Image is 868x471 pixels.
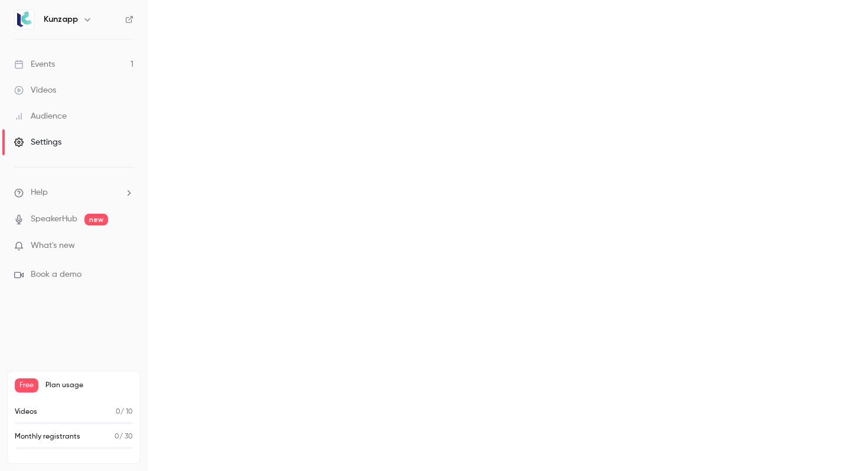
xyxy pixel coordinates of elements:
p: Videos [15,407,37,417]
img: Kunzapp [15,10,34,29]
div: Videos [14,84,56,96]
p: / 30 [115,431,133,442]
p: Monthly registrants [15,431,80,442]
span: Book a demo [31,269,81,281]
h6: Kunzapp [44,14,78,25]
li: help-dropdown-opener [14,187,133,199]
span: 0 [116,408,120,416]
div: Events [14,58,55,70]
span: Plan usage [45,381,133,390]
p: / 10 [116,407,133,417]
span: Help [31,187,48,199]
span: Free [15,378,38,392]
div: Audience [14,110,67,122]
span: 0 [115,433,119,440]
span: new [84,214,108,225]
a: SpeakerHub [31,213,77,225]
div: Settings [14,136,61,148]
span: What's new [31,240,75,252]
